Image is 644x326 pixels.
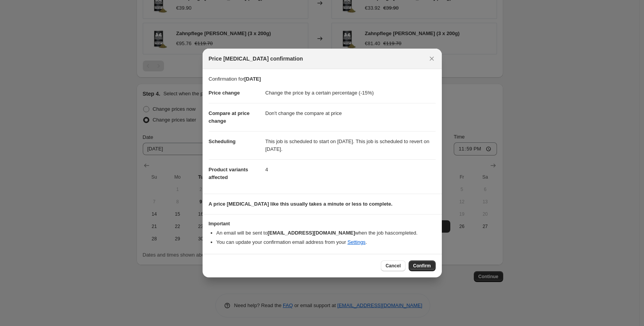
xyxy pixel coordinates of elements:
li: An email will be sent to when the job has completed . [216,229,436,237]
button: Confirm [409,260,436,271]
b: [EMAIL_ADDRESS][DOMAIN_NAME] [267,230,355,236]
h3: Important [209,221,436,227]
span: Price change [209,90,240,96]
span: Scheduling [209,139,236,144]
b: [DATE] [244,76,261,82]
span: Confirm [413,263,431,269]
span: Price [MEDICAL_DATA] confirmation [209,55,303,62]
dd: This job is scheduled to start on [DATE]. This job is scheduled to revert on [DATE]. [265,131,436,159]
dd: 4 [265,159,436,180]
span: Cancel [385,263,401,269]
button: Cancel [381,260,405,271]
dd: Don't change the compare at price [265,103,436,123]
span: Compare at price change [209,110,250,124]
li: You can update your confirmation email address from your . [216,238,436,246]
b: A price [MEDICAL_DATA] like this usually takes a minute or less to complete. [209,201,393,207]
dd: Change the price by a certain percentage (-15%) [265,83,436,103]
button: Close [426,53,437,64]
span: Product variants affected [209,167,248,180]
p: Confirmation for [209,75,436,83]
a: Settings [347,239,365,245]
